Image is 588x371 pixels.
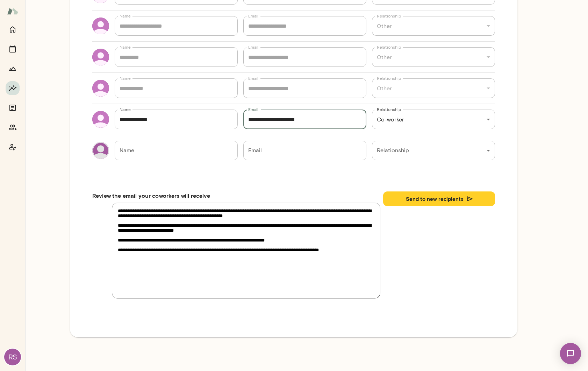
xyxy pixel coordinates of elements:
[92,191,380,200] h6: Review the email your coworkers will receive
[6,81,20,95] button: Insights
[377,75,401,81] label: Relationship
[383,191,495,206] button: Send to new recipients
[372,78,495,98] div: Other
[120,75,131,81] label: Name
[6,22,20,36] button: Home
[377,106,401,112] label: Relationship
[120,13,131,19] label: Name
[248,13,258,19] label: Email
[6,140,20,154] button: Coach app
[248,75,258,81] label: Email
[248,44,258,50] label: Email
[6,101,20,115] button: Documents
[4,349,21,365] div: RS
[377,44,401,50] label: Relationship
[372,110,495,129] div: Co-worker
[6,120,20,134] button: Members
[377,13,401,19] label: Relationship
[372,16,495,36] div: Other
[6,62,20,76] button: Growth Plan
[248,106,258,112] label: Email
[372,47,495,67] div: Other
[120,44,131,50] label: Name
[7,5,18,18] img: Mento
[6,42,20,56] button: Sessions
[120,106,131,112] label: Name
